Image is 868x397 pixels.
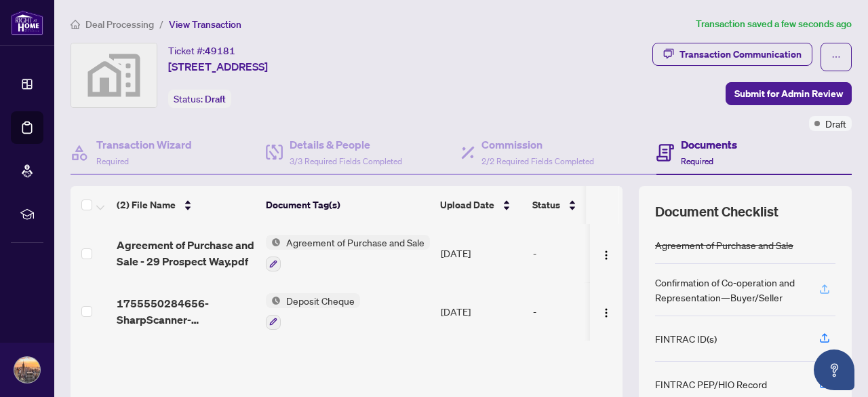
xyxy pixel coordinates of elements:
[681,136,737,153] h4: Documents
[266,235,281,250] img: Status Icon
[266,235,430,271] button: Status IconAgreement of Purchase and Sale
[435,186,527,224] th: Upload Date
[96,156,129,166] span: Required
[814,349,854,390] button: Open asap
[260,186,435,224] th: Document Tag(s)
[532,197,560,212] span: Status
[527,186,642,224] th: Status
[11,10,43,35] img: logo
[266,293,281,308] img: Status Icon
[281,293,360,308] span: Deposit Cheque
[290,136,402,153] h4: Details & People
[117,197,176,212] span: (2) File Name
[14,357,40,383] img: Profile Icon
[533,246,637,261] div: -
[435,282,528,341] td: [DATE]
[117,237,255,269] span: Agreement of Purchase and Sale - 29 Prospect Way.pdf
[71,20,80,29] span: home
[205,93,226,105] span: Draft
[595,301,617,322] button: Logo
[655,275,803,305] div: Confirmation of Co-operation and Representation—Buyer/Seller
[601,307,612,318] img: Logo
[679,43,802,65] div: Transaction Communication
[281,235,430,250] span: Agreement of Purchase and Sale
[435,224,528,282] td: [DATE]
[111,186,260,224] th: (2) File Name
[831,52,841,62] span: ellipsis
[696,16,852,32] article: Transaction saved a few seconds ago
[85,18,154,31] span: Deal Processing
[205,45,235,57] span: 49181
[168,58,268,75] span: [STREET_ADDRESS]
[595,242,617,264] button: Logo
[655,238,793,252] div: Agreement of Purchase and Sale
[169,18,241,31] span: View Transaction
[533,304,637,319] div: -
[655,202,778,221] span: Document Checklist
[825,116,846,131] span: Draft
[601,250,612,261] img: Logo
[481,156,594,166] span: 2/2 Required Fields Completed
[168,90,231,108] div: Status:
[266,293,360,330] button: Status IconDeposit Cheque
[159,16,163,32] li: /
[734,83,843,105] span: Submit for Admin Review
[726,82,852,105] button: Submit for Admin Review
[71,43,157,107] img: svg%3e
[440,197,494,212] span: Upload Date
[96,136,192,153] h4: Transaction Wizard
[655,331,717,346] div: FINTRAC ID(s)
[681,156,713,166] span: Required
[655,377,767,392] div: FINTRAC PEP/HIO Record
[168,43,235,58] div: Ticket #:
[290,156,402,166] span: 3/3 Required Fields Completed
[481,136,594,153] h4: Commission
[117,295,255,328] span: 1755550284656-SharpScanner-Durh_20250818_152806.pdf
[652,43,812,66] button: Transaction Communication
